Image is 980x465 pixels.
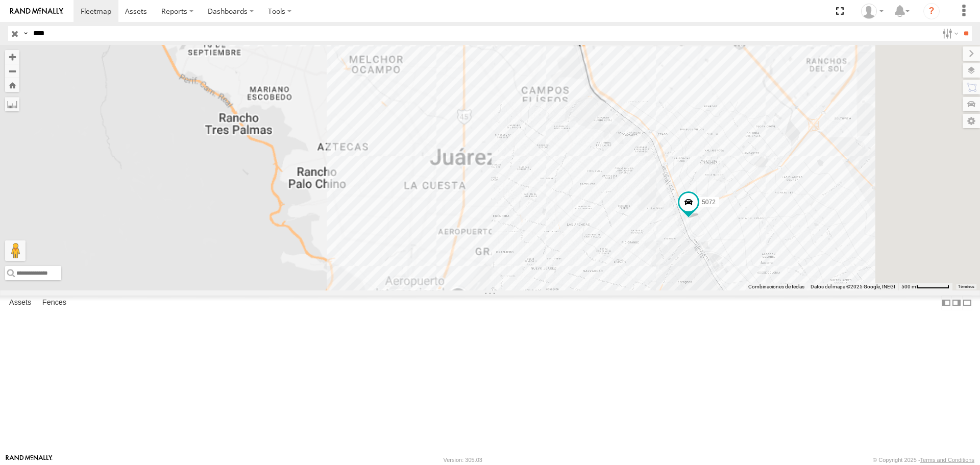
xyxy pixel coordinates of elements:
a: Términos [958,284,974,288]
label: Dock Summary Table to the Right [951,296,962,310]
button: Combinaciones de teclas [748,283,804,290]
label: Dock Summary Table to the Left [941,296,951,310]
button: Zoom Home [5,78,19,92]
div: Version: 305.03 [444,457,482,463]
button: Escala del mapa: 500 m por 61 píxeles [898,283,952,290]
a: Visit our Website [6,455,53,465]
label: Hide Summary Table [962,296,972,310]
img: rand-logo.svg [10,8,63,15]
button: Zoom in [5,50,19,64]
a: Terms and Conditions [920,457,974,463]
label: Measure [5,97,19,111]
label: Map Settings [963,114,980,128]
div: MANUEL HERNANDEZ [857,4,887,19]
button: Arrastra al hombrecito al mapa para abrir Street View [5,240,26,261]
label: Fences [37,296,71,310]
span: 500 m [901,284,916,289]
label: Search Query [21,26,30,41]
label: Assets [4,296,36,310]
label: Search Filter Options [938,26,960,41]
button: Zoom out [5,64,19,78]
div: © Copyright 2025 - [873,457,974,463]
i: ? [923,3,940,19]
span: 5072 [702,199,716,206]
span: Datos del mapa ©2025 Google, INEGI [811,284,895,289]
